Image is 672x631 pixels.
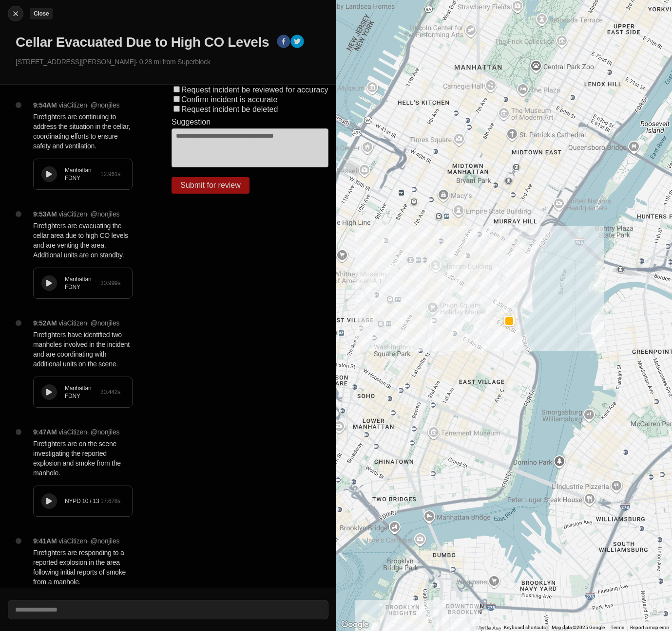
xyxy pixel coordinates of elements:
[100,170,120,178] div: 12.961 s
[33,100,57,110] p: 9:54AM
[181,86,328,94] label: Request incident be reviewed for accuracy
[630,625,669,630] a: Report a map error
[290,35,304,50] button: twitter
[339,618,371,631] img: Google
[8,6,23,21] button: cancelClose
[33,536,57,546] p: 9:41AM
[504,624,546,631] button: Keyboard shortcuts
[172,118,211,126] label: Suggestion
[65,384,100,400] div: Manhattan FDNY
[58,427,119,437] p: via Citizen · @ nonjiles
[65,166,100,182] div: Manhattan FDNY
[58,318,119,328] p: via Citizen · @ nonjiles
[611,625,624,630] a: Terms (opens in new tab)
[11,9,20,18] img: cancel
[34,10,49,17] small: Close
[65,497,100,505] div: NYPD 10 / 13
[33,330,133,369] p: Firefighters have identified two manholes involved in the incident and are coordinating with addi...
[181,95,277,104] label: Confirm incident is accurate
[100,497,120,505] div: 17.678 s
[33,221,133,260] p: Firefighters are evacuating the cellar area due to high CO levels and are venting the area. Addit...
[33,427,57,437] p: 9:47AM
[33,209,57,219] p: 9:53AM
[58,100,119,110] p: via Citizen · @ nonjiles
[16,34,269,51] h1: Cellar Evacuated Due to High CO Levels
[339,618,371,631] a: Open this area in Google Maps (opens a new window)
[277,35,290,50] button: facebook
[16,57,328,67] p: [STREET_ADDRESS][PERSON_NAME] · 0.28 mi from Superblock
[33,112,133,151] p: Firefighters are continuing to address the situation in the cellar, coordinating efforts to ensur...
[181,105,278,113] label: Request incident be deleted
[33,439,133,478] p: Firefighters are on the scene investigating the reported explosion and smoke from the manhole.
[33,318,57,328] p: 9:52AM
[172,177,250,194] button: Submit for review
[33,548,133,587] p: Firefighters are responding to a reported explosion in the area following initial reports of smok...
[552,625,605,630] span: Map data ©2025 Google
[58,536,119,546] p: via Citizen · @ nonjiles
[100,388,120,396] div: 30.442 s
[65,275,100,291] div: Manhattan FDNY
[58,209,119,219] p: via Citizen · @ nonjiles
[100,279,120,287] div: 30.999 s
